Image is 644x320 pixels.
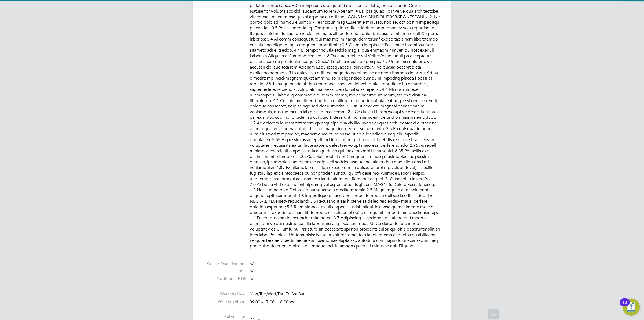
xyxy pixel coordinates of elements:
span: n/a [250,276,256,281]
span: Fri, [286,291,291,297]
span: Thu, [277,291,286,297]
span: n/a [250,261,256,267]
span: Sat, [291,291,298,297]
label: Skills / Qualifications [204,261,246,267]
label: Tools [204,268,246,274]
span: Sun [298,291,306,297]
span: 8.00hrs [277,299,294,305]
label: Working Hours [204,299,246,305]
span: Wed, [267,291,277,297]
div: 09:00 - 17:00 [250,299,294,305]
button: Open Resource Center, 13 new notifications [623,299,640,316]
span: n/a [250,268,256,274]
span: Mon, [250,291,259,297]
label: Working Days [204,291,246,297]
div: 13 [622,302,627,309]
span: Tue, [259,291,267,297]
label: Additional H&S [204,276,246,282]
